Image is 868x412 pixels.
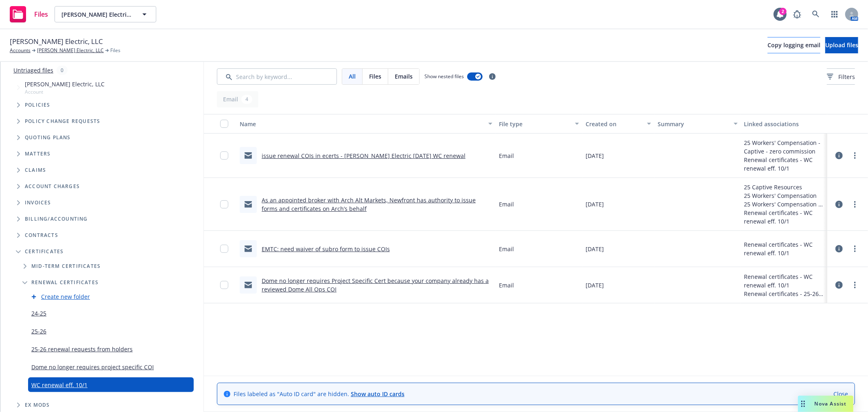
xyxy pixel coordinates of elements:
span: Policies [25,103,50,107]
span: Emails [395,72,413,81]
button: Filters [827,68,855,85]
input: Toggle Row Selected [220,245,228,253]
button: Linked associations [741,114,827,134]
span: [DATE] [586,151,604,160]
span: Filters [838,72,855,81]
button: Upload files [825,37,858,53]
button: File type [496,114,582,134]
span: Certificates [25,249,63,254]
span: Files labeled as "Auto ID card" are hidden. [234,390,404,398]
div: 25 Captive Resources [744,183,824,191]
div: 25 Workers' Compensation - Captive - zero commission [744,200,824,208]
input: Toggle Row Selected [220,200,228,208]
input: Search by keyword... [217,68,337,85]
input: Select all [220,120,228,128]
a: Close [833,390,848,398]
span: Ex Mods [25,403,50,408]
button: Copy logging email [767,37,820,53]
span: Claims [25,168,46,173]
a: Untriaged files [13,66,53,75]
span: Email [499,281,514,289]
a: Accounts [10,47,31,54]
span: [DATE] [586,200,604,208]
div: Tree Example [0,78,203,211]
span: Files [369,72,381,81]
a: issue renewal COIs in ecerts - [PERSON_NAME] Electric [DATE] WC renewal [262,152,466,160]
span: Copy logging email [767,41,820,49]
span: Nova Assist [815,400,847,407]
a: Create new folder [41,292,90,301]
button: Created on [582,114,654,134]
span: Email [499,245,514,253]
input: Toggle Row Selected [220,151,228,160]
span: Mid-term certificates [31,264,101,269]
a: more [850,280,860,290]
a: more [850,199,860,209]
span: [PERSON_NAME] Electric, LLC [25,80,105,88]
span: Account charges [25,184,80,189]
a: As an appointed broker with Arch Alt Markets, Newfront has authority to issue forms and certifica... [262,196,476,213]
a: Files [7,3,51,26]
a: Search [808,6,824,22]
span: Email [499,151,514,160]
div: Drag to move [798,396,808,412]
div: Renewal certificates - 25-26 [744,289,824,298]
span: Quoting plans [25,135,71,140]
span: Invoices [25,200,51,205]
button: [PERSON_NAME] Electric, LLC [55,6,156,22]
a: Dome no longer requires Project Specific Cert because your company already has a reviewed Dome Al... [262,277,489,293]
div: Renewal certificates - WC renewal eff. 10/1 [744,208,824,226]
span: Files [34,11,48,18]
span: All [349,72,356,81]
span: [DATE] [586,281,604,289]
a: WC renewal eff. 10/1 [31,381,87,389]
span: Filters [827,72,855,81]
span: Account [25,88,105,95]
span: Contracts [25,233,58,238]
div: 2 [779,8,787,15]
button: Name [236,114,496,134]
span: Files [110,47,120,54]
div: 25 Workers' Compensation - Captive - zero commission [744,138,824,156]
a: 24-25 [31,309,46,318]
div: Renewal certificates - WC renewal eff. 10/1 [744,272,824,289]
button: Nova Assist [798,396,853,412]
span: Upload files [825,41,858,49]
a: [PERSON_NAME] Electric, LLC [37,47,104,54]
div: Linked associations [744,120,824,128]
input: Toggle Row Selected [220,281,228,289]
div: Summary [658,120,728,128]
a: Report a Bug [789,6,805,22]
button: Summary [654,114,741,134]
div: Renewal certificates - WC renewal eff. 10/1 [744,240,824,257]
span: Billing/Accounting [25,217,88,221]
span: Matters [25,151,50,156]
a: more [850,244,860,254]
div: Name [240,120,483,128]
a: EMTC: need waiver of subro form to issue COIs [262,245,390,253]
div: 25 Workers' Compensation [744,191,824,200]
a: 25-26 [31,327,46,335]
a: 25-26 renewal requests from holders [31,345,133,353]
span: [PERSON_NAME] Electric, LLC [61,10,132,19]
span: Show nested files [424,73,464,80]
a: Dome no longer requires project specific COI [31,363,154,371]
a: Show auto ID cards [351,390,404,398]
div: 0 [57,66,68,75]
div: Renewal certificates - WC renewal eff. 10/1 [744,156,824,173]
span: Email [499,200,514,208]
a: more [850,151,860,160]
div: File type [499,120,570,128]
div: Created on [586,120,642,128]
span: Renewal certificates [31,280,98,285]
span: [PERSON_NAME] Electric, LLC [10,36,103,47]
span: Policy change requests [25,119,100,124]
span: [DATE] [586,245,604,253]
a: Switch app [826,6,843,22]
